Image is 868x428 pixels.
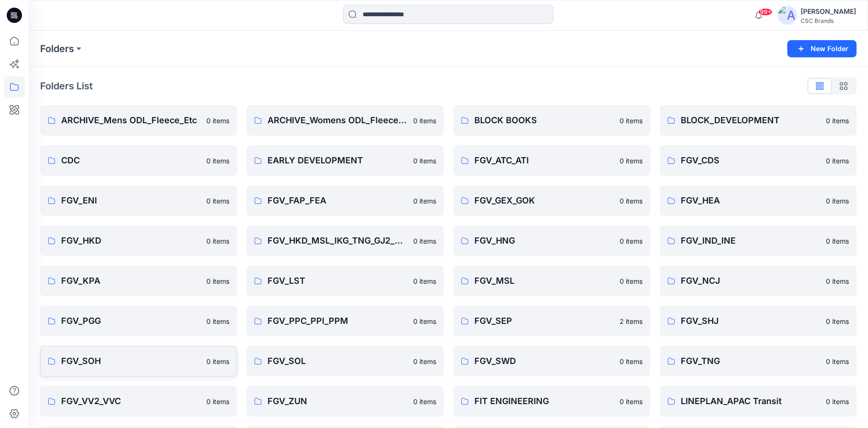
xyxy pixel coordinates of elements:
p: FGV_SEP [474,314,614,328]
a: FGV_SEP2 items [453,306,650,336]
p: 0 items [206,356,229,366]
a: Folders [40,42,74,55]
a: FGV_NCJ0 items [660,266,857,296]
a: FGV_MSL0 items [453,266,650,296]
span: 99+ [758,8,772,16]
button: New Folder [787,40,857,57]
p: 0 items [826,116,849,126]
p: 0 items [206,116,229,126]
a: FGV_SOL0 items [246,346,443,376]
p: 0 items [206,276,229,286]
p: 0 items [826,356,849,366]
a: BLOCK BOOKS0 items [453,105,650,136]
p: CDC [61,154,201,167]
p: 0 items [826,316,849,326]
p: FGV_KPA [61,274,201,288]
p: FGV_ENI [61,194,201,207]
p: LINEPLAN_APAC Transit [681,395,820,408]
p: 0 items [206,316,229,326]
p: 0 items [620,196,643,206]
p: 0 items [413,116,436,126]
p: FGV_ZUN [268,395,407,408]
a: FGV_VV2_VVC0 items [40,386,237,417]
p: 0 items [206,156,229,166]
p: 0 items [826,276,849,286]
p: FGV_NCJ [681,274,820,288]
p: FGV_MSL [474,274,614,288]
a: FGV_ZUN0 items [246,386,443,417]
p: 0 items [826,396,849,407]
p: FGV_CDS [681,154,820,167]
p: 0 items [620,356,643,366]
div: CSC Brands [801,17,856,24]
p: 2 items [620,316,643,326]
a: ARCHIVE_Womens ODL_Fleece_Etc0 items [246,105,443,136]
p: FGV_HEA [681,194,820,207]
a: FGV_SHJ0 items [660,306,857,336]
p: 0 items [413,356,436,366]
p: ARCHIVE_Womens ODL_Fleece_Etc [268,114,407,127]
p: FGV_HKD [61,234,201,247]
a: ARCHIVE_Mens ODL_Fleece_Etc0 items [40,105,237,136]
p: 0 items [206,196,229,206]
p: FGV_HNG [474,234,614,247]
a: FGV_ENI0 items [40,185,237,216]
a: EARLY DEVELOPMENT0 items [246,145,443,176]
a: FGV_TNG0 items [660,346,857,376]
a: FGV_HKD_MSL_IKG_TNG_GJ2_HAL0 items [246,225,443,256]
p: FGV_FAP_FEA [268,194,407,207]
p: 0 items [620,396,643,407]
a: FGV_HEA0 items [660,185,857,216]
div: [PERSON_NAME] [801,6,856,17]
p: FGV_ATC_ATI [474,154,614,167]
p: FGV_HKD_MSL_IKG_TNG_GJ2_HAL [268,234,407,247]
p: FGV_VV2_VVC [61,395,201,408]
a: FGV_HKD0 items [40,225,237,256]
a: FGV_ATC_ATI0 items [453,145,650,176]
p: FIT ENGINEERING [474,395,614,408]
p: 0 items [206,396,229,407]
p: 0 items [826,156,849,166]
p: 0 items [206,236,229,246]
a: FGV_LST0 items [246,266,443,296]
a: BLOCK_DEVELOPMENT0 items [660,105,857,136]
p: 0 items [826,236,849,246]
a: FGV_PPC_PPI_PPM0 items [246,306,443,336]
p: 0 items [413,156,436,166]
p: FGV_LST [268,274,407,288]
a: FGV_IND_INE0 items [660,225,857,256]
p: 0 items [413,236,436,246]
a: FGV_CDS0 items [660,145,857,176]
p: FGV_TNG [681,354,820,368]
p: FGV_SHJ [681,314,820,328]
p: 0 items [413,196,436,206]
p: FGV_PGG [61,314,201,328]
p: 0 items [413,276,436,286]
p: FGV_PPC_PPI_PPM [268,314,407,328]
p: 0 items [826,196,849,206]
p: 0 items [620,156,643,166]
img: avatar [778,6,797,25]
a: FGV_SWD0 items [453,346,650,376]
p: 0 items [620,116,643,126]
a: FGV_KPA0 items [40,266,237,296]
p: BLOCK BOOKS [474,114,614,127]
p: ARCHIVE_Mens ODL_Fleece_Etc [61,114,201,127]
a: FGV_FAP_FEA0 items [246,185,443,216]
a: LINEPLAN_APAC Transit0 items [660,386,857,417]
p: 0 items [413,316,436,326]
p: 0 items [620,236,643,246]
p: EARLY DEVELOPMENT [268,154,407,167]
a: FGV_SOH0 items [40,346,237,376]
p: FGV_SOL [268,354,407,368]
p: FGV_SOH [61,354,201,368]
a: CDC0 items [40,145,237,176]
a: FIT ENGINEERING0 items [453,386,650,417]
a: FGV_HNG0 items [453,225,650,256]
p: 0 items [620,276,643,286]
p: BLOCK_DEVELOPMENT [681,114,820,127]
p: FGV_SWD [474,354,614,368]
p: FGV_IND_INE [681,234,820,247]
a: FGV_PGG0 items [40,306,237,336]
